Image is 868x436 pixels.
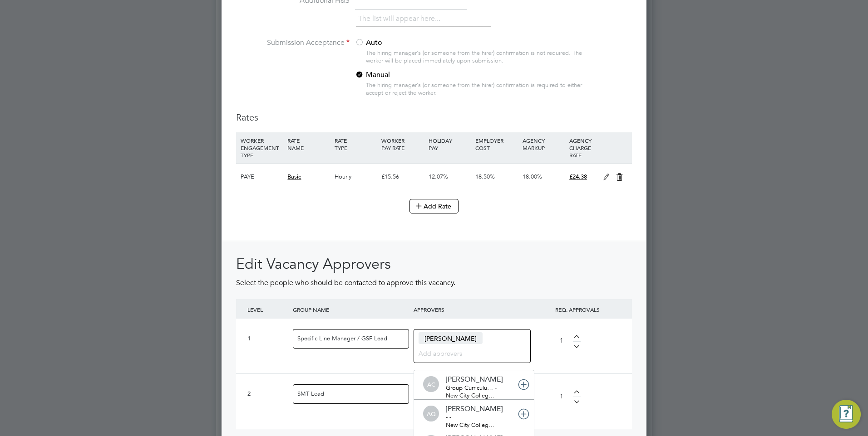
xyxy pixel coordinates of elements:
h3: Rates [236,111,632,123]
div: LEVEL [245,299,291,320]
div: 2 [247,390,288,398]
span: New City Colleg… [446,421,494,429]
div: WORKER ENGAGEMENT TYPE [238,132,285,163]
div: AGENCY MARKUP [520,132,567,156]
div: APPROVERS [411,299,532,320]
button: Engage Resource Center [832,400,861,429]
span: [PERSON_NAME] [419,332,483,344]
span: - [446,413,448,421]
span: 18.50% [475,173,495,180]
div: RATE TYPE [332,132,379,156]
span: 18.00% [523,173,542,180]
span: Group Curriculu… [446,384,493,392]
div: PAYE [238,164,285,190]
span: - [495,384,497,392]
div: £15.56 [379,164,426,190]
div: AGENCY CHARGE RATE [567,132,598,163]
div: Hourly [332,164,379,190]
span: - [449,413,451,421]
span: AC [423,377,439,392]
span: 12.07% [429,173,448,180]
div: [PERSON_NAME] [446,375,503,384]
span: Basic [287,173,301,180]
label: Submission Acceptance [236,38,350,48]
input: Add approvers [419,347,519,359]
button: Add Rate [409,199,459,213]
div: The hiring manager's (or someone from the hirer) confirmation is required to either accept or rej... [366,82,587,97]
li: The list will appear here... [358,13,444,25]
label: Auto [355,38,469,48]
label: Manual [355,70,469,80]
div: RATE NAME [285,132,332,156]
span: AQ [423,406,439,422]
div: 1 [247,335,288,343]
span: New City Colleg… [446,392,494,399]
div: WORKER PAY RATE [379,132,426,156]
span: £24.38 [569,173,587,180]
h2: Edit Vacancy Approvers [236,255,632,274]
div: GROUP NAME [291,299,411,320]
div: REQ. APPROVALS [532,299,623,320]
div: [PERSON_NAME] [446,404,503,414]
span: Select the people who should be contacted to approve this vacancy. [236,278,455,287]
div: EMPLOYER COST [473,132,520,156]
div: The hiring manager's (or someone from the hirer) confirmation is not required. The worker will be... [366,49,587,65]
div: HOLIDAY PAY [426,132,473,156]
